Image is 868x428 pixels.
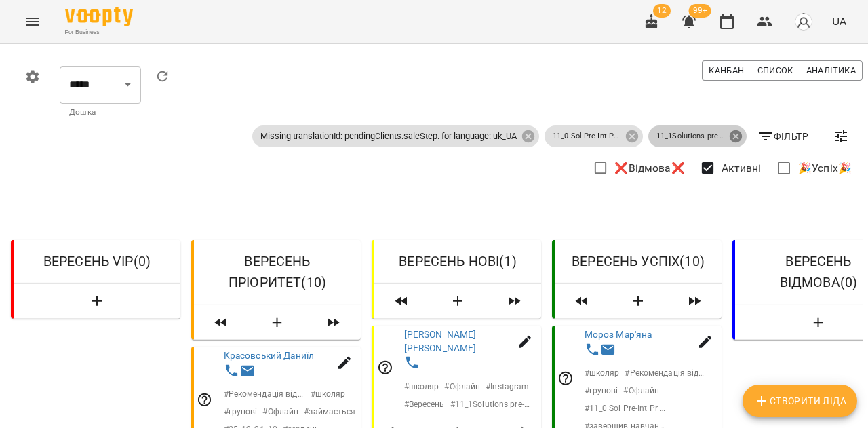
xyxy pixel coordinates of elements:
p: # займається [304,406,355,418]
p: # Офлайн [444,380,480,392]
span: 🎉Успіх🎉 [798,160,852,176]
svg: Відповідальний співробітник не заданий [377,359,393,376]
button: Створити Ліда [248,311,307,335]
h6: ВЕРЕСЕНЬ ПРІОРИТЕТ ( 10 ) [205,251,350,294]
h6: ВЕРЕСЕНЬ НОВІ ( 1 ) [385,251,530,272]
h6: ВЕРЕСЕНЬ УСПІХ ( 10 ) [566,251,711,272]
span: Пересунути лідів з колонки [560,289,604,313]
div: 11_1Solutions pre-intermidiate Past S [648,125,747,147]
span: Missing translationId: pendingClients.saleStep. for language: uk_UA [252,130,525,142]
p: # Офлайн [262,406,298,418]
p: # школяр [404,380,439,392]
span: Пересунути лідів з колонки [380,289,423,313]
p: # школяр [585,367,620,379]
span: Пересунути лідів з колонки [312,311,355,335]
div: Missing translationId: pendingClients.saleStep. for language: uk_UA [252,125,539,147]
span: Створити Ліда [753,393,846,409]
p: # Рекомендація від друзів знайомих тощо [625,367,706,379]
span: UA [832,14,846,28]
span: 99+ [689,4,711,18]
span: Фільтр [757,128,808,144]
button: Фільтр [752,124,814,149]
button: Аналітика [800,60,863,81]
p: # Instagram [486,380,529,392]
button: Створити Ліда [19,289,175,313]
a: Мороз Мар'яна [585,329,652,340]
p: # групові [585,385,618,397]
h6: ВЕРЕСЕНЬ VIP ( 0 ) [24,251,170,272]
p: # школяр [311,388,346,400]
span: Аналітика [806,63,856,78]
img: Voopty Logo [65,7,133,26]
button: Створити Ліда [743,385,857,417]
p: # Офлайн [623,385,659,397]
div: 11_0 Sol Pre-Int Pr SPr Cont [545,125,643,147]
p: # 11_1Solutions pre-intermidiate Past S [450,397,532,410]
p: Дошка [69,106,132,119]
span: Пересунути лідів з колонки [673,289,716,313]
span: Пересунути лідів з колонки [199,311,243,335]
span: Список [757,63,793,78]
span: Активні [722,160,761,176]
span: Канбан [709,63,744,78]
p: # Рекомендація від друзів знайомих тощо [224,388,305,400]
p: # групові [224,406,258,418]
svg: Відповідальний співробітник не заданий [557,370,574,387]
span: ❌Відмова❌ [614,160,684,176]
span: For Business [65,28,133,37]
p: # 11_0 Sol Pre-Int Pr SPr Cont [585,402,666,414]
button: Створити Ліда [429,289,487,313]
span: 12 [653,4,671,18]
img: avatar_s.png [794,12,813,31]
button: Menu [16,5,49,38]
p: # Вересень [404,397,445,410]
p: 11_0 Sol Pre-Int Pr SPr Cont [553,131,620,142]
a: [PERSON_NAME] [PERSON_NAME] [404,329,477,353]
svg: Відповідальний співробітник не заданий [197,391,213,408]
p: 11_1Solutions pre-intermidiate Past S [656,131,724,142]
span: Пересунути лідів з колонки [492,289,536,313]
button: Канбан [702,60,751,81]
button: Список [751,60,800,81]
button: Створити Ліда [609,289,667,313]
button: UA [827,9,852,34]
a: Красовський Даниїл [224,350,315,361]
